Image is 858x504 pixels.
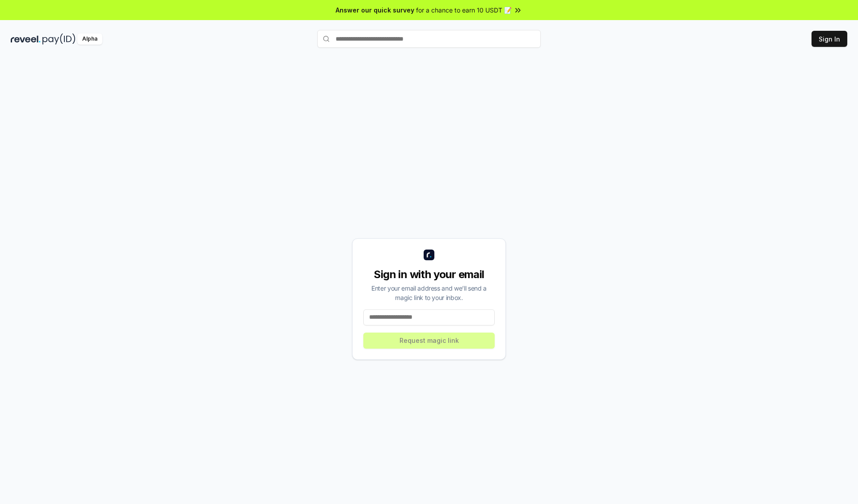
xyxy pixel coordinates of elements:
img: reveel_dark [11,33,41,45]
span: for a chance to earn 10 USDT 📝 [416,5,512,15]
div: Alpha [77,33,102,45]
img: pay_id [42,33,76,45]
img: logo_small [424,250,434,260]
div: Enter your email address and we’ll send a magic link to your inbox. [363,283,495,302]
span: Answer our quick survey [336,5,414,15]
div: Sign in with your email [363,267,495,282]
button: Sign In [812,31,847,47]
